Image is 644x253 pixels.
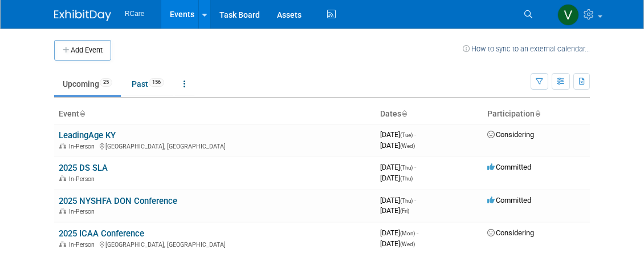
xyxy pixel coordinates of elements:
[59,239,371,248] div: [GEOGRAPHIC_DATA], [GEOGRAPHIC_DATA]
[69,143,98,150] span: In-Person
[417,228,418,237] span: -
[380,228,418,237] span: [DATE]
[380,163,416,171] span: [DATE]
[54,73,121,95] a: Upcoming25
[380,141,415,150] span: [DATE]
[376,105,483,124] th: Dates
[59,228,144,239] a: 2025 ICAA Conference
[59,143,66,148] img: In-Person Event
[400,132,413,138] span: (Tue)
[69,175,98,183] span: In-Person
[400,175,413,182] span: (Thu)
[69,241,98,248] span: In-Person
[483,105,590,124] th: Participation
[69,208,98,215] span: In-Person
[414,163,416,171] span: -
[54,10,111,21] img: ExhibitDay
[100,78,112,87] span: 25
[400,143,415,149] span: (Wed)
[380,239,415,248] span: [DATE]
[59,141,371,150] div: [GEOGRAPHIC_DATA], [GEOGRAPHIC_DATA]
[59,196,177,206] a: 2025 NYSHFA DON Conference
[149,78,164,87] span: 156
[125,10,144,18] span: RCare
[401,109,407,118] a: Sort by Start Date
[59,163,108,173] a: 2025 DS SLA
[487,130,534,139] span: Considering
[400,230,415,236] span: (Mon)
[59,175,66,181] img: In-Person Event
[59,130,116,140] a: LeadingAge KY
[59,241,66,247] img: In-Person Event
[400,164,413,171] span: (Thu)
[557,4,579,26] img: Victoria Hubbert
[487,196,531,204] span: Committed
[380,174,413,182] span: [DATE]
[487,228,534,237] span: Considering
[123,73,173,95] a: Past156
[54,105,376,124] th: Event
[380,130,416,139] span: [DATE]
[79,109,85,118] a: Sort by Event Name
[487,163,531,171] span: Committed
[400,241,415,247] span: (Wed)
[535,109,540,118] a: Sort by Participation Type
[54,40,111,61] button: Add Event
[380,196,416,204] span: [DATE]
[463,45,590,53] a: How to sync to an external calendar...
[414,130,416,139] span: -
[59,208,66,214] img: In-Person Event
[400,198,413,204] span: (Thu)
[414,196,416,204] span: -
[400,208,409,214] span: (Fri)
[380,206,409,215] span: [DATE]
